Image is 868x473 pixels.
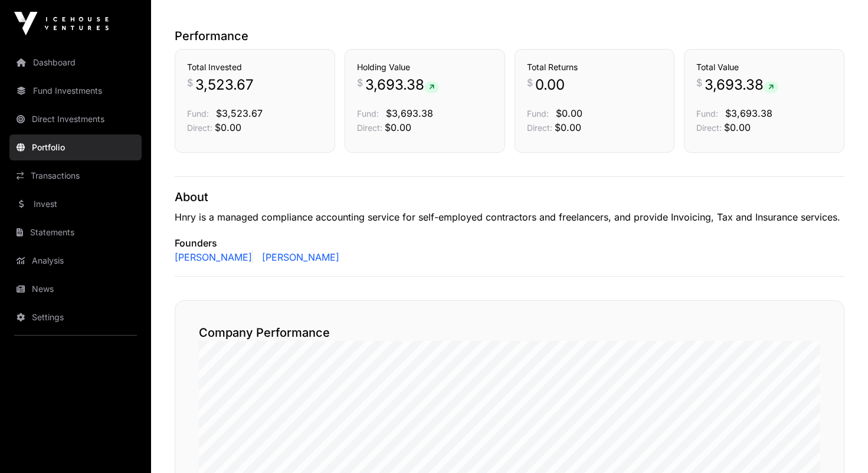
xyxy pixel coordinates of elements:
[386,107,433,119] span: $3,693.38
[357,61,493,73] h3: Holding Value
[357,109,379,119] span: Fund:
[14,12,109,35] img: Icehouse Ventures Logo
[187,109,209,119] span: Fund:
[555,121,581,133] span: $0.00
[527,109,549,119] span: Fund:
[199,324,820,341] h2: Company Performance
[9,134,142,160] a: Portfolio
[9,276,142,302] a: News
[527,123,552,133] span: Direct:
[216,107,263,119] span: $3,523.67
[9,106,142,132] a: Direct Investments
[175,250,253,264] a: [PERSON_NAME]
[696,123,722,133] span: Direct:
[696,75,702,90] span: $
[9,248,142,274] a: Analysis
[9,50,142,75] a: Dashboard
[725,107,772,119] span: $3,693.38
[257,250,339,264] a: [PERSON_NAME]
[195,75,254,94] span: 3,523.67
[357,123,382,133] span: Direct:
[215,121,241,133] span: $0.00
[187,61,323,73] h3: Total Invested
[175,28,844,44] p: Performance
[696,109,718,119] span: Fund:
[175,189,844,205] p: About
[9,304,142,330] a: Settings
[705,75,778,94] span: 3,693.38
[696,61,832,73] h3: Total Value
[809,416,868,473] iframe: Chat Widget
[175,210,844,224] p: Hnry is a managed compliance accounting service for self-employed contractors and freelancers, an...
[9,219,142,245] a: Statements
[724,121,751,133] span: $0.00
[187,123,212,133] span: Direct:
[527,61,663,73] h3: Total Returns
[9,163,142,189] a: Transactions
[9,78,142,104] a: Fund Investments
[556,107,582,119] span: $0.00
[175,236,844,250] p: Founders
[365,75,439,94] span: 3,693.38
[535,75,565,94] span: 0.00
[385,121,411,133] span: $0.00
[9,191,142,217] a: Invest
[357,75,363,90] span: $
[527,75,533,90] span: $
[187,75,193,90] span: $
